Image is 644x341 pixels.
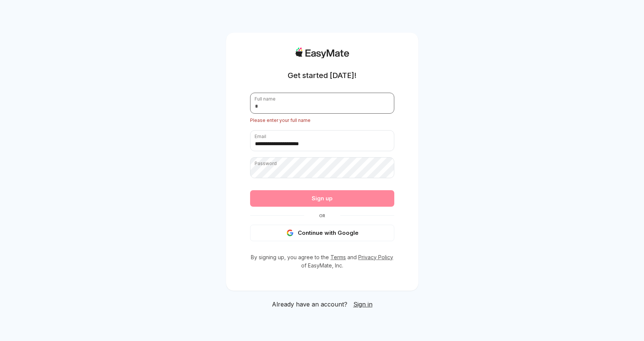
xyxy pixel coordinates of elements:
span: Sign in [353,300,373,308]
p: Please enter your full name [250,117,394,124]
a: Terms [330,254,346,260]
a: Privacy Policy [358,254,393,260]
a: Sign in [353,300,373,309]
span: Already have an account? [272,300,347,309]
button: Continue with Google [250,225,394,241]
h1: Get started [DATE]! [288,70,356,81]
p: By signing up, you agree to the and of EasyMate, Inc. [250,253,394,270]
span: Or [304,213,340,219]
